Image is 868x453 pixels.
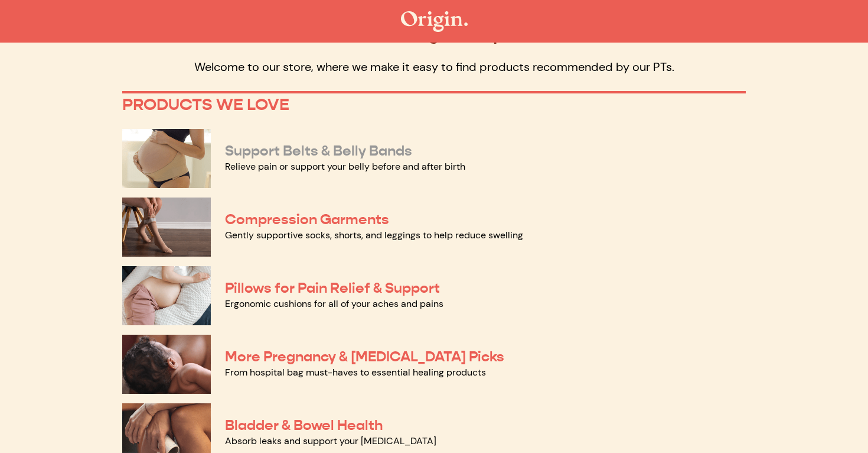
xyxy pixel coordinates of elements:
a: More Pregnancy & [MEDICAL_DATA] Picks [225,348,504,365]
img: More Pregnancy & Postpartum Picks [122,335,211,394]
img: Compression Garments [122,198,211,257]
img: Support Belts & Belly Bands [122,129,211,188]
p: Welcome to our store, where we make it easy to find products recommended by our PTs. [122,59,746,75]
a: Gently supportive socks, shorts, and leggings to help reduce swelling [225,229,523,241]
a: Bladder & Bowel Health [225,416,383,434]
a: Relieve pain or support your belly before and after birth [225,160,465,173]
a: Absorb leaks and support your [MEDICAL_DATA] [225,435,436,447]
img: Pillows for Pain Relief & Support [122,266,211,325]
a: Support Belts & Belly Bands [225,142,412,160]
a: Compression Garments [225,211,389,228]
p: PRODUCTS WE LOVE [122,95,746,115]
img: The Origin Shop [401,11,468,32]
a: Pillows for Pain Relief & Support [225,279,440,297]
p: The Origin Shop [122,22,746,45]
a: Ergonomic cushions for all of your aches and pains [225,297,443,310]
a: From hospital bag must-haves to essential healing products [225,366,486,378]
